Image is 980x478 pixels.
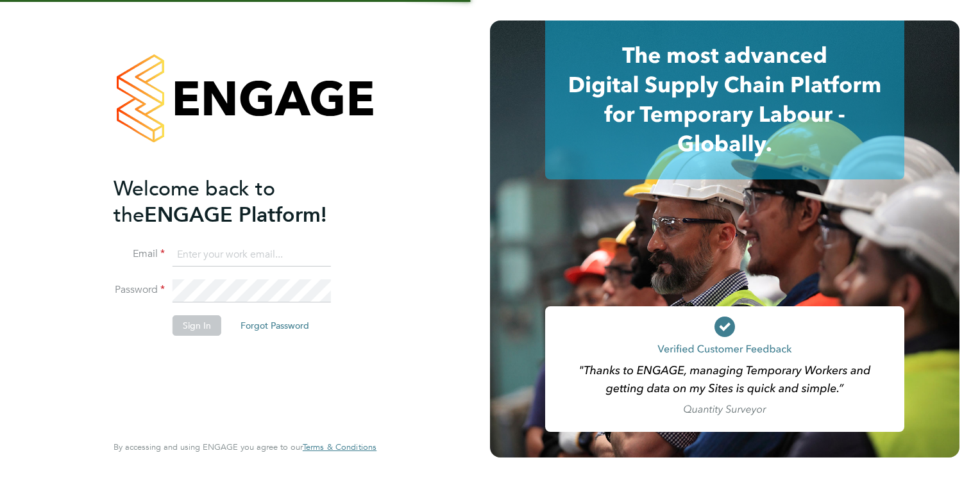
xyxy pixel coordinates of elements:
label: Email [114,247,165,261]
span: Terms & Conditions [303,441,376,452]
h2: ENGAGE Platform! [114,176,364,228]
span: By accessing and using ENGAGE you agree to our [114,441,376,452]
button: Sign In [173,315,221,336]
label: Password [114,283,165,297]
button: Forgot Password [230,315,319,336]
input: Enter your work email... [173,243,331,267]
span: Welcome back to the [114,176,275,227]
a: Terms & Conditions [303,442,376,452]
